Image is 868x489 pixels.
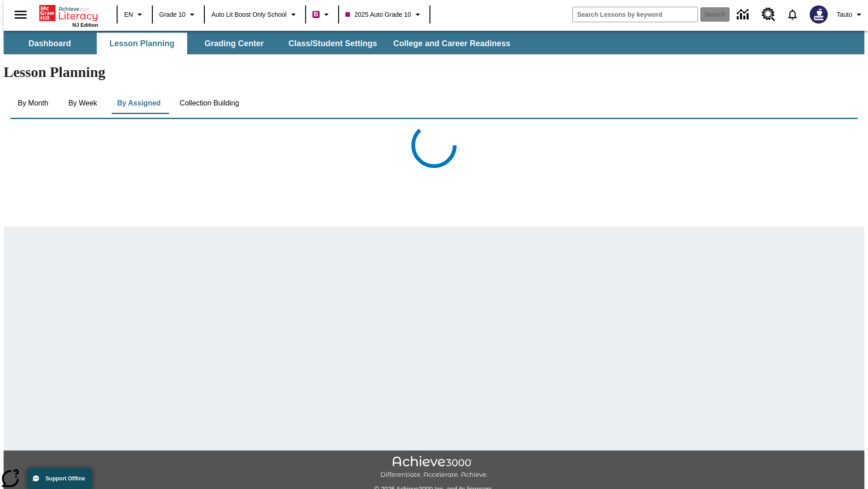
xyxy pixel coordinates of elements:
[72,22,98,28] span: NJ Edition
[208,6,302,23] button: School: Auto Lit Boost only School, Select your school
[120,6,149,23] button: Language: EN, Select a language
[7,1,34,28] button: Open side menu
[781,3,804,26] a: Notifications
[46,475,85,482] span: Support Offline
[172,92,246,114] button: Collection Building
[4,31,864,54] div: SubNavbar
[731,2,756,27] a: Data Center
[345,10,411,19] span: 2025 Auto Grade 10
[189,33,279,54] button: Grading Center
[804,3,833,26] button: Select a new avatar
[833,6,868,23] button: Profile/Settings
[380,456,488,479] img: Achieve3000 Differentiate Accelerate Achieve
[837,10,852,19] span: Tauto
[314,9,318,20] span: B
[211,10,287,19] span: Auto Lit Boost only School
[39,3,98,28] div: Home
[110,92,168,114] button: By Assigned
[156,6,201,23] button: Grade: Grade 10, Select a grade
[756,2,781,27] a: Resource Center, Will open in new tab
[39,4,98,22] a: Home
[124,10,133,19] span: EN
[27,468,92,489] button: Support Offline
[342,6,427,23] button: Class: 2025 Auto Grade 10, Select your class
[573,7,698,22] input: search field
[10,92,56,114] button: By Month
[4,64,864,81] h1: Lesson Planning
[5,33,95,54] button: Dashboard
[159,10,185,19] span: Grade 10
[386,33,518,54] button: College and Career Readiness
[97,33,187,54] button: Lesson Planning
[281,33,384,54] button: Class/Student Settings
[309,6,335,23] button: Boost Class color is violet red. Change class color
[810,5,828,24] img: Avatar
[60,92,105,114] button: By Week
[4,33,519,54] div: SubNavbar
